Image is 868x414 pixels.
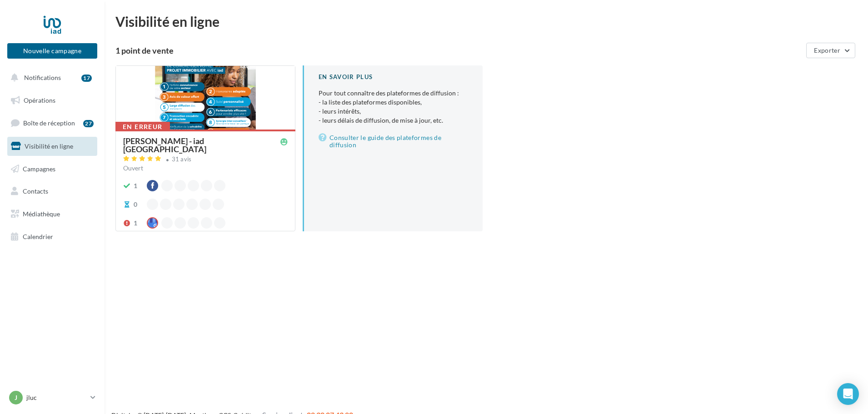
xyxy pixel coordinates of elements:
span: Exporter [814,46,840,54]
p: jluc [26,393,87,402]
span: Visibilité en ligne [25,142,73,150]
span: Calendrier [23,233,53,240]
p: Pour tout connaître des plateformes de diffusion : [319,89,468,125]
div: 1 [134,219,137,228]
div: En erreur [115,122,170,132]
span: Notifications [24,74,61,81]
span: Campagnes [23,165,55,172]
a: Campagnes [5,160,99,179]
span: Médiathèque [23,210,60,218]
div: Open Intercom Messenger [837,383,859,405]
a: 31 avis [123,155,288,165]
a: j jluc [7,389,97,406]
a: Opérations [5,91,99,110]
a: Contacts [5,182,99,201]
div: 17 [81,75,92,82]
button: Nouvelle campagne [7,43,97,59]
li: - la liste des plateformes disponibles, [319,98,468,107]
a: Visibilité en ligne [5,137,99,156]
span: Opérations [24,96,55,104]
a: Boîte de réception27 [5,113,99,133]
li: - leurs délais de diffusion, de mise à jour, etc. [319,116,468,125]
span: Contacts [23,187,48,195]
li: - leurs intérêts, [319,107,468,116]
div: 1 point de vente [115,46,803,55]
a: Médiathèque [5,205,99,224]
button: Exporter [806,43,855,58]
a: Consulter le guide des plateformes de diffusion [319,132,468,150]
span: Boîte de réception [23,119,75,127]
span: Ouvert [123,164,143,172]
div: Visibilité en ligne [115,15,857,28]
div: 31 avis [172,156,192,162]
div: 27 [83,120,94,127]
span: j [15,393,17,402]
div: 1 [134,181,137,190]
a: Calendrier [5,227,99,246]
div: 0 [134,200,137,209]
div: En savoir plus [319,73,468,81]
div: [PERSON_NAME] - iad [GEOGRAPHIC_DATA] [123,137,280,153]
button: Notifications 17 [5,68,95,87]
